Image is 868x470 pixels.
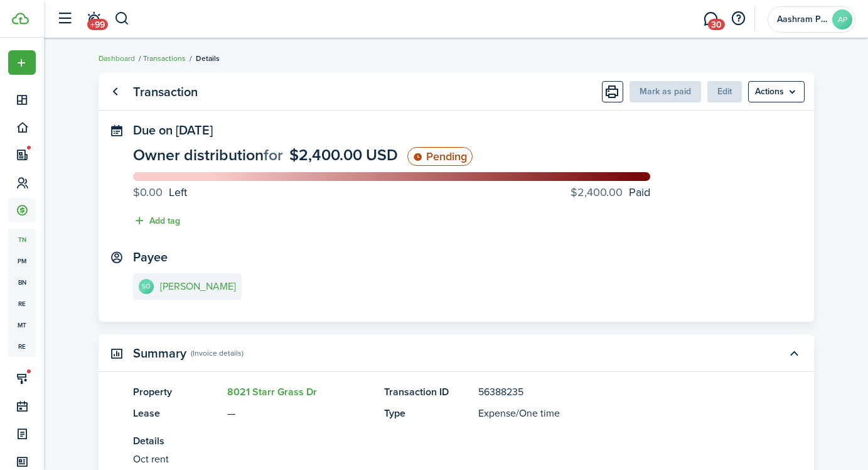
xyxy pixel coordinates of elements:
[8,271,36,293] a: bn
[133,184,187,201] progress-caption-label: Left
[12,13,29,25] img: TenantCloud
[264,143,283,167] span: for
[478,385,742,400] panel-main-description: 56388235
[478,406,516,420] span: Expense
[748,81,805,102] button: Open menu
[571,184,623,201] progress-caption-label-value: $2,400.00
[832,9,852,30] avatar-text: AP
[105,81,126,102] a: Go back
[8,314,36,336] a: mt
[8,229,36,250] a: tn
[777,15,827,24] span: Aashram Property Management
[519,406,560,420] span: One time
[227,385,317,399] a: 8021 Starr Grass Dr
[133,434,742,449] panel-main-title: Details
[133,214,180,228] button: Add tag
[227,406,372,421] panel-main-description: —
[571,184,650,201] progress-caption-label: Paid
[143,53,186,64] a: Transactions
[133,85,198,99] panel-main-title: Transaction
[133,452,742,467] panel-main-description: Oct rent
[384,406,472,421] panel-main-title: Type
[602,81,623,102] button: Print
[289,143,398,167] span: $2,400.00 USD
[8,250,36,271] a: pm
[139,279,154,294] avatar-text: SO
[191,347,244,359] panel-main-subtitle: (Invoice details)
[133,385,221,400] panel-main-title: Property
[478,406,742,421] panel-main-description: /
[160,281,236,292] e-details-info-title: [PERSON_NAME]
[133,143,264,167] span: Owner distribution
[87,19,108,30] span: +99
[8,336,36,357] a: re
[114,8,130,30] button: Search
[99,53,135,64] a: Dashboard
[133,346,186,361] panel-main-title: Summary
[82,3,105,35] a: Notifications
[53,7,77,31] button: Open sidebar
[407,147,473,166] status: Pending
[384,385,472,400] panel-main-title: Transaction ID
[748,81,805,102] menu-btn: Actions
[196,53,220,64] span: Details
[783,342,805,364] button: Toggle accordion
[8,293,36,314] a: re
[133,273,242,300] a: SO[PERSON_NAME]
[727,8,749,30] button: Open resource center
[133,406,221,421] panel-main-title: Lease
[133,184,163,201] progress-caption-label-value: $0.00
[708,19,725,30] span: 30
[133,250,168,265] panel-main-title: Payee
[699,3,722,35] a: Messaging
[8,50,36,75] button: Open menu
[133,121,213,139] span: Due on [DATE]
